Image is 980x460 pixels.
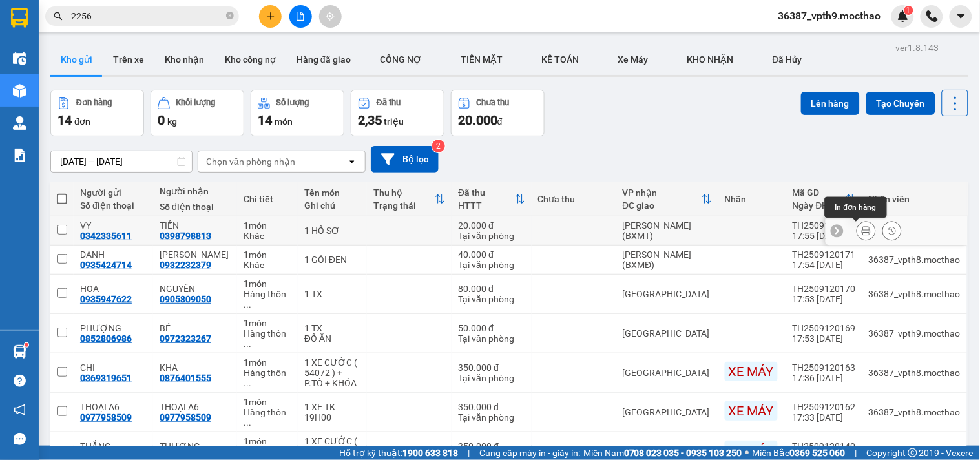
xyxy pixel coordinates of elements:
[80,373,132,383] div: 0369319651
[793,294,856,304] div: 17:53 [DATE]
[384,116,404,127] span: triệu
[793,284,856,294] div: TH2509120170
[50,44,103,75] button: Kho gửi
[13,116,26,130] img: warehouse-icon
[160,373,211,383] div: 0876401555
[793,333,856,344] div: 17:53 [DATE]
[725,401,778,421] div: XE MÁY
[319,5,342,28] button: aim
[14,404,26,416] span: notification
[950,5,972,28] button: caret-down
[906,6,911,15] span: 1
[461,54,503,65] span: TIỀN MẶT
[801,92,860,115] button: Lên hàng
[458,249,525,260] div: 40.000 đ
[304,200,361,211] div: Ghi chú
[244,249,291,260] div: 1 món
[244,407,291,428] div: Hàng thông thường
[80,187,147,198] div: Người gửi
[13,84,26,98] img: warehouse-icon
[80,260,132,270] div: 0935424714
[80,220,147,231] div: VY
[160,186,231,196] div: Người nhận
[304,289,361,299] div: 1 TX
[768,8,891,24] span: 36387_vpth9.mocthao
[226,12,234,19] span: close-circle
[793,260,856,270] div: 17:54 [DATE]
[793,220,856,231] div: TH2509120172
[623,407,712,417] div: [GEOGRAPHIC_DATA]
[80,231,132,241] div: 0342335611
[160,323,231,333] div: BÉ
[538,194,610,204] div: Chưa thu
[793,231,856,241] div: 17:55 [DATE]
[869,255,961,265] div: 36387_vpth8.mocthao
[11,40,114,56] div: PHƯỢNG
[725,362,778,381] div: XE MÁY
[244,357,291,368] div: 1 món
[725,194,780,204] div: Nhãn
[14,375,26,387] span: question-circle
[304,255,361,265] div: 1 GÓI ĐEN
[244,368,291,388] div: Hàng thông thường
[623,200,702,211] div: ĐC giao
[955,10,967,22] span: caret-down
[458,284,525,294] div: 80.000 đ
[458,373,525,383] div: Tại văn phòng
[80,441,147,452] div: THẮNG
[458,112,497,128] span: 20.000
[304,333,361,344] div: ĐỒ ĂN
[793,441,856,452] div: TH2509120140
[458,441,525,452] div: 350.000 đ
[266,12,275,21] span: plus
[793,323,856,333] div: TH2509120169
[869,407,961,417] div: 36387_vpth8.mocthao
[452,182,531,216] th: Toggle SortBy
[402,448,458,458] strong: 1900 633 818
[371,146,439,172] button: Bộ lọc
[160,231,211,241] div: 0398798813
[373,200,435,211] div: Trạng thái
[244,194,291,204] div: Chi tiết
[377,98,401,107] div: Đã thu
[904,6,913,15] sup: 1
[458,402,525,412] div: 350.000 đ
[289,5,312,28] button: file-add
[583,446,742,460] span: Miền Nam
[258,112,272,128] span: 14
[432,140,445,152] sup: 2
[158,112,165,128] span: 0
[468,446,470,460] span: |
[275,116,293,127] span: món
[244,417,251,428] span: ...
[57,112,72,128] span: 14
[896,41,939,55] div: ver 1.8.143
[123,40,255,56] div: BÉ
[623,187,702,198] div: VP nhận
[869,328,961,339] div: 36387_vpth9.mocthao
[793,362,856,373] div: TH2509120163
[618,54,649,65] span: Xe Máy
[793,249,856,260] div: TH2509120171
[160,362,231,373] div: KHA
[71,9,224,23] input: Tìm tên, số ĐT hoặc mã đơn
[351,90,444,136] button: Đã thu2,35 triệu
[825,197,887,218] div: In đơn hàng
[458,294,525,304] div: Tại văn phòng
[80,200,147,211] div: Số điện thoại
[11,56,114,74] div: 0852806986
[80,412,132,423] div: 0977958509
[458,323,525,333] div: 50.000 đ
[160,441,231,452] div: THƯƠNG
[373,187,435,198] div: Thu hộ
[458,220,525,231] div: 20.000 đ
[793,200,846,211] div: Ngày ĐH
[160,333,211,344] div: 0972323267
[244,436,291,446] div: 1 món
[326,12,335,21] span: aim
[458,333,525,344] div: Tại văn phòng
[451,90,545,136] button: Chưa thu20.000đ
[458,187,514,198] div: Đã thu
[13,345,26,359] img: warehouse-icon
[251,90,344,136] button: Số lượng14món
